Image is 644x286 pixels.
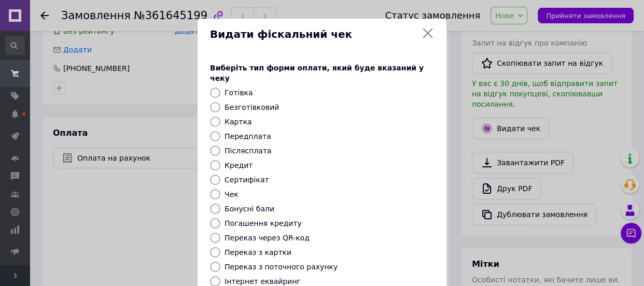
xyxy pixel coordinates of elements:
[225,248,291,256] label: Переказ з картки
[225,263,338,271] label: Переказ з поточного рахунку
[225,118,252,126] label: Картка
[225,161,253,169] label: Кредит
[225,205,274,213] label: Бонусні бали
[210,64,424,82] span: Виберіть тип форми оплати, який буде вказаний у чеку
[225,277,301,285] label: Інтернет еквайринг
[225,89,253,97] label: Готівка
[225,103,279,111] label: Безготівковий
[225,219,302,227] label: Погашення кредиту
[225,147,272,155] label: Післясплата
[210,27,417,42] span: Видати фіскальний чек
[225,190,239,198] label: Чек
[225,176,269,184] label: Сертифікат
[225,132,271,140] label: Передплата
[225,234,310,242] label: Переказ через QR-код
